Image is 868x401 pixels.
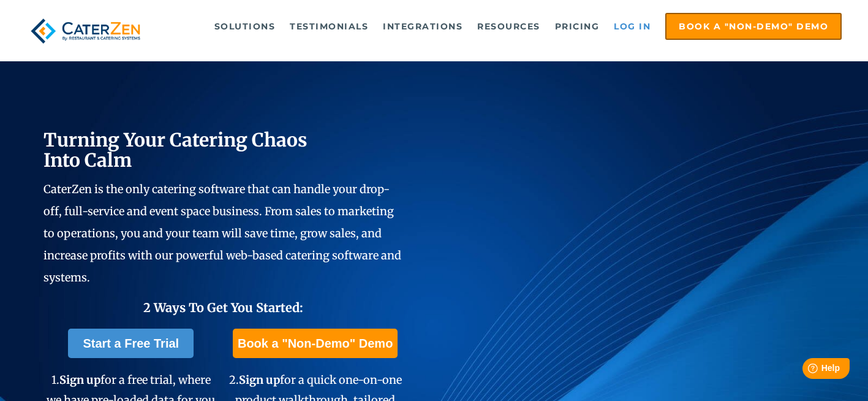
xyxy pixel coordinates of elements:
[26,13,145,49] img: caterzen
[165,13,842,40] div: Navigation Menu
[43,182,401,285] span: CaterZen is the only catering software that can handle your drop-off, full-service and event spac...
[208,14,282,39] a: Solutions
[608,14,657,39] a: Log in
[665,13,842,40] a: Book a "Non-Demo" Demo
[471,14,546,39] a: Resources
[377,14,469,39] a: Integrations
[43,128,308,172] span: Turning Your Catering Chaos Into Calm
[549,14,606,39] a: Pricing
[68,329,194,358] a: Start a Free Trial
[143,300,303,315] span: 2 Ways To Get You Started:
[759,353,855,388] iframe: Help widget launcher
[284,14,374,39] a: Testimonials
[59,373,100,387] span: Sign up
[233,329,398,358] a: Book a "Non-Demo" Demo
[239,373,280,387] span: Sign up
